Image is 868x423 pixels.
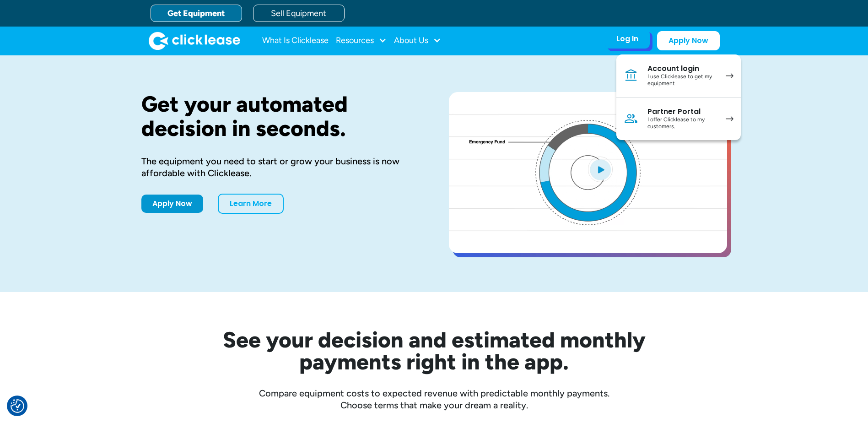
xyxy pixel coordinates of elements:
div: Compare equipment costs to expected revenue with predictable monthly payments. Choose terms that ... [141,387,727,411]
div: The equipment you need to start or grow your business is now affordable with Clicklease. [141,155,420,179]
img: Revisit consent button [11,399,24,413]
a: Account loginI use Clicklease to get my equipment [616,54,741,98]
a: Partner PortalI offer Clicklease to my customers. [616,98,741,140]
div: Account login [647,64,717,73]
div: Log In [616,34,638,43]
div: I use Clicklease to get my equipment [647,73,717,87]
a: Apply Now [657,31,720,50]
nav: Log In [616,54,741,140]
a: home [149,32,240,50]
img: Bank icon [624,68,638,83]
a: Learn More [218,194,284,214]
div: I offer Clicklease to my customers. [647,116,717,130]
a: What Is Clicklease [262,32,329,50]
a: Sell Equipment [253,5,345,22]
div: Partner Portal [647,107,717,116]
h2: See your decision and estimated monthly payments right in the app. [178,329,690,373]
a: Get Equipment [151,5,242,22]
button: Consent Preferences [11,399,24,413]
a: open lightbox [449,92,727,253]
img: arrow [726,73,733,78]
a: Apply Now [141,195,203,213]
img: Clicklease logo [149,32,240,50]
img: Person icon [624,111,638,126]
img: Blue play button logo on a light blue circular background [588,157,613,182]
img: arrow [726,116,733,121]
div: Resources [336,32,387,50]
h1: Get your automated decision in seconds. [141,92,420,141]
div: About Us [394,32,441,50]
